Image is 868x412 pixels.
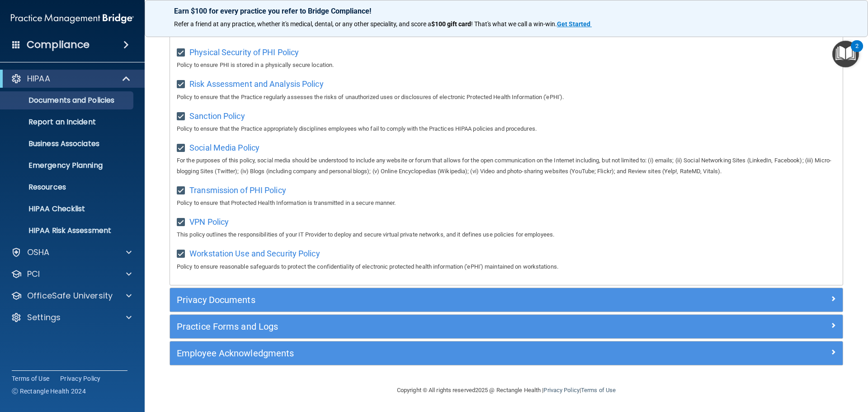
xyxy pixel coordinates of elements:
[557,20,592,28] a: Get Started
[174,20,431,28] span: Refer a friend at any practice, whether it's medical, dental, or any other speciality, and score a
[6,139,129,148] p: Business Associates
[832,41,859,67] button: Open Resource Center, 2 new notifications
[27,312,61,323] p: Settings
[189,217,229,227] span: VPN Policy
[27,269,40,279] p: PCI
[189,249,320,258] span: Workstation Use and Security Policy
[581,387,616,393] a: Terms of Use
[27,247,50,258] p: OSHA
[27,38,90,51] h4: Compliance
[189,79,324,89] span: Risk Assessment and Analysis Policy
[177,155,836,177] p: For the purposes of this policy, social media should be understood to include any website or foru...
[189,185,286,195] span: Transmission of PHI Policy
[177,261,836,272] p: Policy to ensure reasonable safeguards to protect the confidentiality of electronic protected hea...
[177,123,836,134] p: Policy to ensure that the Practice appropriately disciplines employees who fail to comply with th...
[6,183,129,192] p: Resources
[11,247,132,258] a: OSHA
[6,226,129,235] p: HIPAA Risk Assessment
[60,374,101,383] a: Privacy Policy
[6,96,129,105] p: Documents and Policies
[189,47,299,57] span: Physical Security of PHI Policy
[27,73,50,84] p: HIPAA
[6,161,129,170] p: Emergency Planning
[6,118,129,127] p: Report an Incident
[11,73,131,84] a: HIPAA
[11,9,134,28] img: PMB logo
[6,204,129,213] p: HIPAA Checklist
[177,60,836,71] p: Policy to ensure PHI is stored in a physically secure location.
[11,290,132,301] a: OfficeSafe University
[177,198,836,208] p: Policy to ensure that Protected Health Information is transmitted in a secure manner.
[27,290,113,301] p: OfficeSafe University
[12,387,86,396] span: Ⓒ Rectangle Health 2024
[189,111,245,121] span: Sanction Policy
[177,229,836,240] p: This policy outlines the responsibilities of your IT Provider to deploy and secure virtual privat...
[431,20,471,28] strong: $100 gift card
[177,348,668,358] h5: Employee Acknowledgments
[471,20,557,28] span: ! That's what we call a win-win.
[177,92,836,103] p: Policy to ensure that the Practice regularly assesses the risks of unauthorized uses or disclosur...
[174,7,839,15] p: Earn $100 for every practice you refer to Bridge Compliance!
[12,374,49,383] a: Terms of Use
[557,20,590,28] strong: Get Started
[177,346,836,360] a: Employee Acknowledgments
[11,312,132,323] a: Settings
[189,143,259,152] span: Social Media Policy
[543,387,579,393] a: Privacy Policy
[177,319,836,334] a: Practice Forms and Logs
[177,295,668,305] h5: Privacy Documents
[11,269,132,279] a: PCI
[855,46,859,58] div: 2
[177,322,668,331] h5: Practice Forms and Logs
[177,293,836,307] a: Privacy Documents
[341,376,671,405] div: Copyright © All rights reserved 2025 @ Rectangle Health | |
